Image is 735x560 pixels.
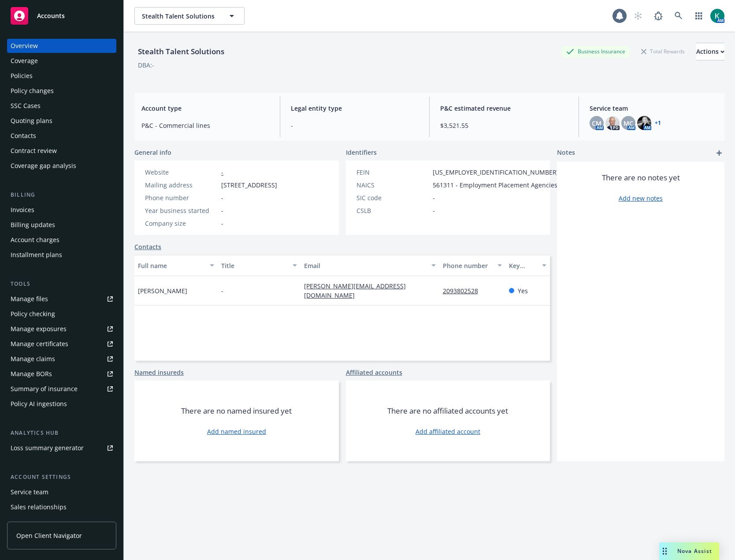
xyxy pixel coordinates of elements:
div: Analytics hub [7,429,116,437]
button: Stealth Talent Solutions [134,7,245,25]
div: CSLB [356,206,429,215]
div: Summary of insurance [11,382,78,396]
div: Installment plans [11,248,62,262]
a: Coverage [7,54,116,68]
div: DBA: - [138,60,154,70]
span: Identifiers [346,148,377,157]
a: Contacts [134,242,161,251]
a: SSC Cases [7,99,116,113]
div: Policy changes [11,84,54,98]
a: Manage BORs [7,367,116,381]
a: Policy AI ingestions [7,397,116,411]
div: Invoices [11,203,34,217]
div: Actions [696,43,724,60]
div: Stealth Talent Solutions [134,46,228,57]
span: P&C estimated revenue [440,104,568,113]
span: - [221,206,223,215]
div: Manage claims [11,352,55,366]
a: Start snowing [629,7,647,25]
div: Coverage gap analysis [11,159,76,173]
a: Installment plans [7,248,116,262]
span: P&C - Commercial lines [141,121,269,130]
a: Named insureds [134,368,184,377]
div: Manage exposures [11,322,67,336]
span: $3,521.55 [440,121,568,130]
span: - [291,121,419,130]
a: Policy changes [7,84,116,98]
div: Sales relationships [11,500,67,514]
a: Manage files [7,292,116,306]
div: Company size [145,219,218,228]
a: Contract review [7,144,116,158]
div: Year business started [145,206,218,215]
div: Website [145,168,218,177]
span: Service team [590,104,717,113]
span: MC [624,119,633,128]
a: Contacts [7,129,116,143]
div: Coverage [11,54,38,68]
span: Notes [557,148,575,158]
a: +1 [655,120,661,126]
span: Account type [141,104,269,113]
span: General info [134,148,171,157]
div: Drag to move [659,542,670,560]
div: Full name [138,261,204,270]
img: photo [637,116,651,130]
div: Policies [11,69,33,83]
div: Policy checking [11,307,55,321]
a: Overview [7,39,116,53]
span: [STREET_ADDRESS] [221,180,277,190]
button: Phone number [439,255,506,276]
div: Manage BORs [11,367,52,381]
div: Quoting plans [11,114,52,128]
a: [PERSON_NAME][EMAIL_ADDRESS][DOMAIN_NAME] [304,282,406,299]
span: Open Client Navigator [16,531,82,540]
span: There are no named insured yet [181,406,292,416]
img: photo [710,9,724,23]
div: Account settings [7,473,116,482]
div: NAICS [356,180,429,190]
button: Actions [696,43,724,60]
a: - [221,168,223,176]
button: Nova Assist [659,542,719,560]
a: Add named insured [207,427,266,436]
div: Loss summary generator [11,441,84,455]
a: Account charges [7,233,116,247]
a: Sales relationships [7,500,116,514]
a: Report a Bug [650,7,667,25]
div: Phone number [443,261,493,270]
a: Quoting plans [7,114,116,128]
a: Search [670,7,687,25]
span: - [221,286,223,295]
span: - [433,193,435,202]
a: Add new notes [619,194,663,203]
div: Business Insurance [562,46,630,57]
button: Title [218,255,301,276]
a: Add affiliated account [416,427,480,436]
span: There are no affiliated accounts yet [387,406,508,416]
span: 561311 - Employment Placement Agencies [433,180,557,190]
span: Yes [518,286,528,295]
div: Account charges [11,233,59,247]
a: Manage certificates [7,337,116,351]
div: Manage certificates [11,337,68,351]
div: FEIN [356,168,429,177]
div: Phone number [145,193,218,202]
span: CM [592,119,601,128]
div: Service team [11,485,48,499]
a: Affiliated accounts [346,368,402,377]
div: Email [304,261,426,270]
button: Full name [134,255,218,276]
a: add [714,148,724,158]
span: There are no notes yet [602,172,680,183]
div: Contacts [11,129,36,143]
a: Invoices [7,203,116,217]
div: Overview [11,39,38,53]
span: Manage exposures [7,322,116,336]
a: 2093802528 [443,287,485,295]
div: Tools [7,280,116,288]
div: Manage files [11,292,48,306]
span: Nova Assist [677,547,712,555]
span: Legal entity type [291,104,419,113]
a: Policy checking [7,307,116,321]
